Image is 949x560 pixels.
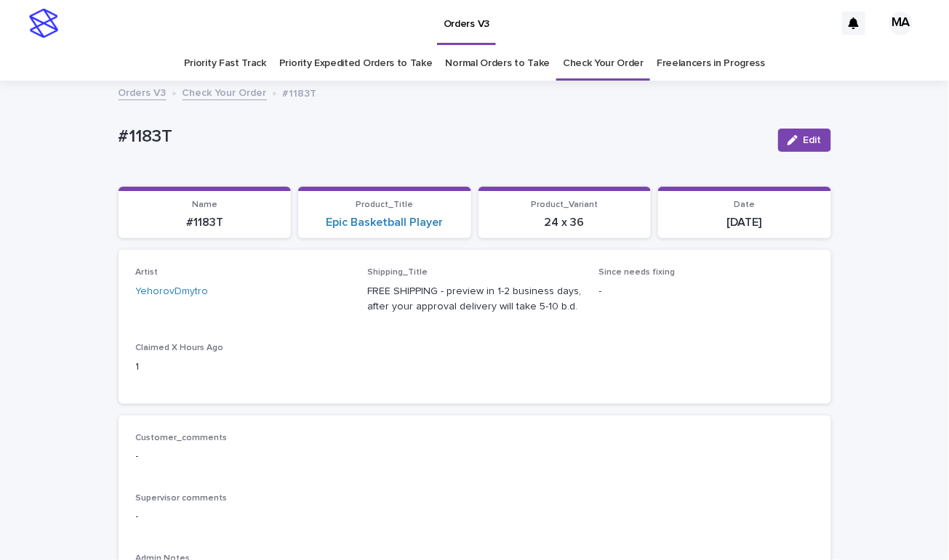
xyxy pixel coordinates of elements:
[119,126,766,147] p: #1183T
[667,216,822,230] p: [DATE]
[136,449,814,464] p: -
[804,135,822,145] span: Edit
[734,200,755,209] span: Date
[599,268,676,277] span: Since needs fixing
[136,360,351,375] p: 1
[183,84,267,100] a: Check Your Order
[136,509,814,524] p: -
[367,284,582,315] p: FREE SHIPPING - preview in 1-2 business days, after your approval delivery will take 5-10 b.d.
[487,216,643,230] p: 24 x 36
[127,216,283,230] p: #1183T
[657,46,765,81] a: Freelancers in Progress
[192,200,217,209] span: Name
[119,84,167,100] a: Orders V3
[599,284,814,299] p: -
[29,9,58,38] img: stacker-logo-s-only.png
[136,344,224,352] span: Claimed X Hours Ago
[563,46,644,81] a: Check Your Order
[326,216,443,230] a: Epic Basketball Player
[279,46,433,81] a: Priority Expedited Orders to Take
[184,46,266,81] a: Priority Fast Track
[367,268,428,277] span: Shipping_Title
[283,84,317,100] p: #1183T
[889,12,913,35] div: MA
[446,46,550,81] a: Normal Orders to Take
[136,434,228,442] span: Customer_comments
[136,494,228,503] span: Supervisor comments
[531,200,598,209] span: Product_Variant
[778,129,831,152] button: Edit
[136,268,159,277] span: Artist
[136,284,209,299] a: YehorovDmytro
[356,200,413,209] span: Product_Title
